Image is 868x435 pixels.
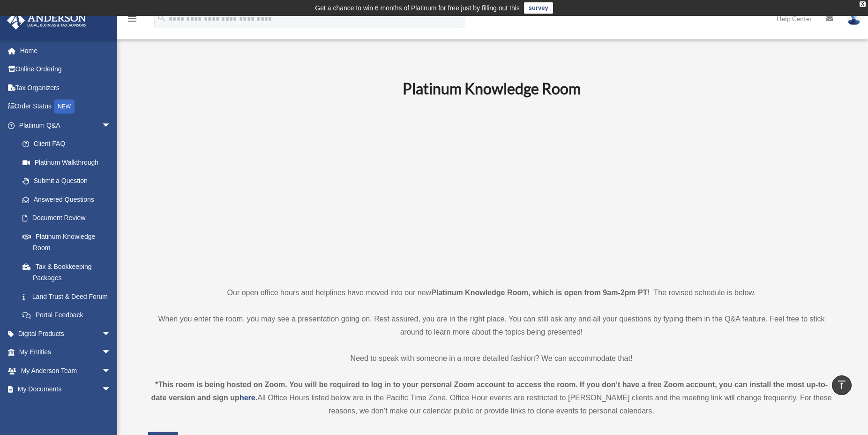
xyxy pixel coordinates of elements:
[836,379,847,390] i: vertical_align_top
[7,60,125,79] a: Online Ordering
[7,324,125,343] a: Digital Productsarrow_drop_down
[351,110,632,269] iframe: 231110_Toby_KnowledgeRoom
[148,313,835,339] p: When you enter the room, you may see a presentation going on. Rest assured, you are in the right ...
[403,79,581,98] b: Platinum Knowledge Room
[7,343,125,362] a: My Entitiesarrow_drop_down
[157,13,167,23] i: search
[102,398,120,418] span: arrow_drop_down
[54,99,75,114] div: NEW
[148,286,835,299] p: Our open office hours and helplines have moved into our new ! The revised schedule is below.
[102,116,120,135] span: arrow_drop_down
[127,13,138,24] i: menu
[13,172,125,191] a: Submit a Question
[4,11,89,30] img: Anderson Advisors Platinum Portal
[7,398,125,417] a: Online Learningarrow_drop_down
[13,227,120,257] a: Platinum Knowledge Room
[148,378,835,418] div: All Office Hours listed below are in the Pacific Time Zone. Office Hour events are restricted to ...
[127,16,138,24] a: menu
[7,41,125,60] a: Home
[524,2,553,14] a: survey
[148,352,835,365] p: Need to speak with someone in a more detailed fashion? We can accommodate that!
[102,343,120,362] span: arrow_drop_down
[13,257,125,287] a: Tax & Bookkeeping Packages
[832,375,852,395] a: vertical_align_top
[13,306,125,325] a: Portal Feedback
[315,2,520,14] div: Get a chance to win 6 months of Platinum for free just by filling out this
[102,380,120,399] span: arrow_drop_down
[255,394,257,402] strong: .
[847,12,861,25] img: User Pic
[13,287,125,306] a: Land Trust & Deed Forum
[7,97,125,116] a: Order StatusNEW
[102,361,120,381] span: arrow_drop_down
[13,190,125,209] a: Answered Questions
[7,361,125,380] a: My Anderson Teamarrow_drop_down
[860,1,866,7] div: close
[13,135,125,153] a: Client FAQ
[151,381,828,402] strong: *This room is being hosted on Zoom. You will be required to log in to your personal Zoom account ...
[13,153,125,172] a: Platinum Walkthrough
[102,324,120,343] span: arrow_drop_down
[431,289,647,297] strong: Platinum Knowledge Room, which is open from 9am-2pm PT
[7,78,125,97] a: Tax Organizers
[7,116,125,135] a: Platinum Q&Aarrow_drop_down
[239,394,255,402] a: here
[7,380,125,399] a: My Documentsarrow_drop_down
[13,209,125,228] a: Document Review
